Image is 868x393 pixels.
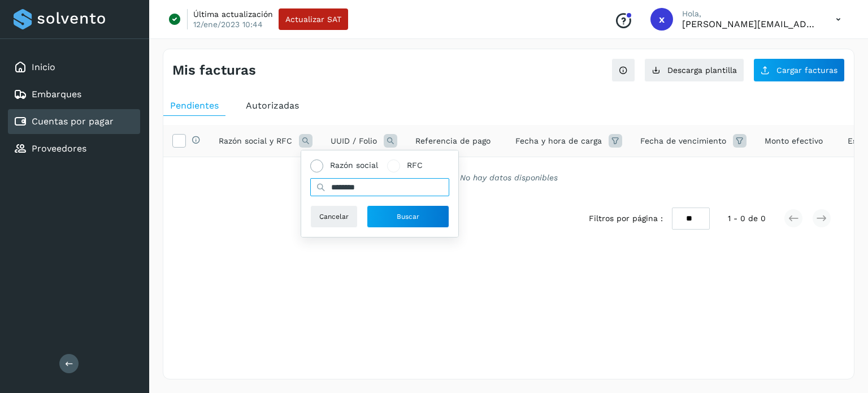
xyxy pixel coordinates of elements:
[515,135,602,147] span: Fecha y hora de carga
[682,9,818,19] p: Hola,
[589,213,663,224] span: Filtros por página :
[8,82,140,107] div: Embarques
[32,143,86,154] a: Proveedores
[32,116,114,127] a: Cuentas por pagar
[8,109,140,134] div: Cuentas por pagar
[640,135,726,147] span: Fecha de vencimiento
[178,172,839,184] div: No hay datos disponibles
[728,213,766,224] span: 1 - 0 de 0
[753,58,845,82] button: Cargar facturas
[285,15,341,23] span: Actualizar SAT
[246,100,299,111] span: Autorizadas
[193,9,273,19] p: Última actualización
[170,100,219,111] span: Pendientes
[415,135,491,147] span: Referencia de pago
[32,89,81,100] a: Embarques
[682,19,818,29] p: xochitl.miranda@99minutos.com
[279,8,348,30] button: Actualizar SAT
[644,58,744,82] button: Descarga plantilla
[667,66,737,74] span: Descarga plantilla
[776,66,837,74] span: Cargar facturas
[8,136,140,161] div: Proveedores
[193,19,263,29] p: 12/ene/2023 10:44
[219,135,292,147] span: Razón social y RFC
[8,55,140,80] div: Inicio
[172,62,256,79] h4: Mis facturas
[32,62,55,72] a: Inicio
[331,135,377,147] span: UUID / Folio
[765,135,823,147] span: Monto efectivo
